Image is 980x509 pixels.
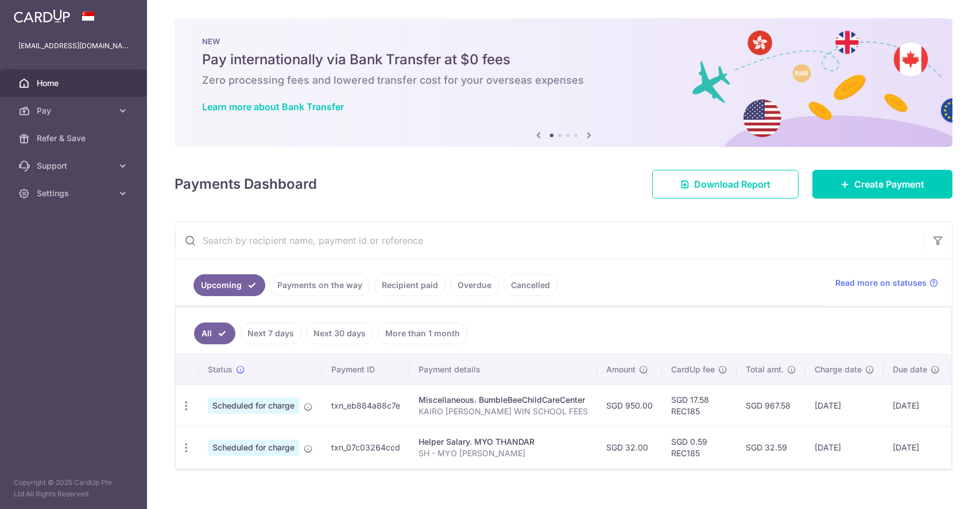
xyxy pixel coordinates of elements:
[597,384,662,426] td: SGD 950.00
[812,170,952,199] a: Create Payment
[322,426,409,468] td: txn_07c03264ccd
[175,222,924,259] input: Search by recipient name, payment id or reference
[419,406,588,417] p: KAIRO [PERSON_NAME] WIN SCHOOL FEES
[306,323,373,344] a: Next 30 days
[374,274,446,296] a: Recipient paid
[671,364,715,375] span: CardUp fee
[409,355,597,384] th: Payment details
[419,394,588,406] div: Miscellaneous. BumbleBeeChildCareCenter
[606,364,636,375] span: Amount
[37,105,113,116] span: Pay
[14,9,70,23] img: CardUp
[884,384,949,426] td: [DATE]
[597,426,662,468] td: SGD 32.00
[202,37,925,46] p: NEW
[322,355,409,384] th: Payment ID
[893,364,927,375] span: Due date
[175,174,317,195] h4: Payments Dashboard
[737,426,805,468] td: SGD 32.59
[835,277,927,289] span: Read more on statuses
[737,384,805,426] td: SGD 967.58
[37,188,113,199] span: Settings
[450,274,499,296] a: Overdue
[884,426,949,468] td: [DATE]
[854,177,924,191] span: Create Payment
[662,426,737,468] td: SGD 0.59 REC185
[835,277,938,289] a: Read more on statuses
[662,384,737,426] td: SGD 17.58 REC185
[202,73,925,87] h6: Zero processing fees and lowered transfer cost for your overseas expenses
[202,101,344,112] a: Learn more about Bank Transfer
[37,133,113,144] span: Refer & Save
[503,274,557,296] a: Cancelled
[322,384,409,426] td: txn_eb884a88c7e
[37,160,113,172] span: Support
[208,440,299,456] span: Scheduled for charge
[652,170,799,199] a: Download Report
[805,426,884,468] td: [DATE]
[805,384,884,426] td: [DATE]
[419,436,588,448] div: Helper Salary. MYO THANDAR
[202,50,925,69] h5: Pay internationally via Bank Transfer at $0 fees
[193,274,265,296] a: Upcoming
[208,398,299,414] span: Scheduled for charge
[208,364,233,375] span: Status
[175,18,952,147] img: Bank transfer banner
[907,475,969,503] iframe: Opens a widget where you can find more information
[378,323,467,344] a: More than 1 month
[815,364,862,375] span: Charge date
[194,323,235,344] a: All
[270,274,370,296] a: Payments on the way
[37,77,113,89] span: Home
[694,177,770,191] span: Download Report
[240,323,301,344] a: Next 7 days
[746,364,784,375] span: Total amt.
[419,448,588,459] p: SH - MYO [PERSON_NAME]
[18,40,129,52] p: [EMAIL_ADDRESS][DOMAIN_NAME]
